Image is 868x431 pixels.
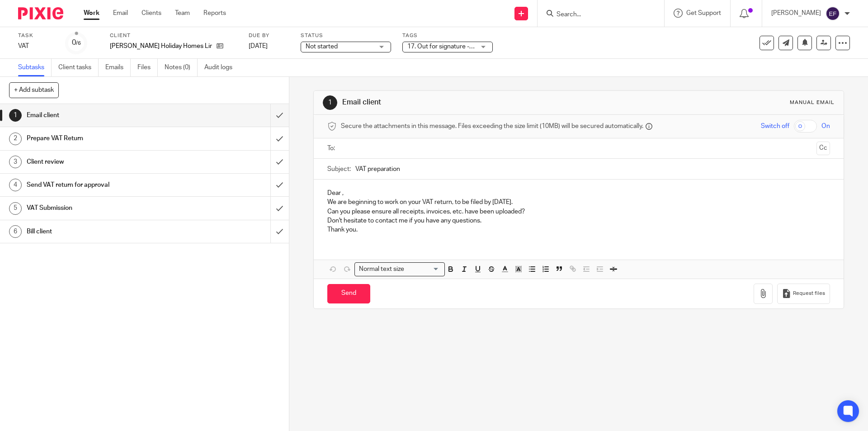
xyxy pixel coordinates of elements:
[27,225,183,238] h1: Bill client
[110,42,212,51] p: [PERSON_NAME] Holiday Homes Limited
[27,109,183,122] h1: Email client
[18,32,54,39] label: Task
[407,43,500,50] span: 17. Out for signature - electronic
[556,11,637,19] input: Search
[113,9,128,18] a: Email
[203,9,226,18] a: Reports
[249,32,289,39] label: Due by
[686,10,721,16] span: Get Support
[341,122,643,131] span: Secure the attachments in this message. Files exceeding the size limit (10MB) will be secured aut...
[27,132,183,145] h1: Prepare VAT Return
[9,225,22,238] div: 6
[9,156,22,168] div: 3
[327,144,337,153] label: To:
[771,9,821,18] p: [PERSON_NAME]
[18,59,52,76] a: Subtasks
[105,59,131,76] a: Emails
[323,95,337,110] div: 1
[357,265,406,274] span: Normal text size
[204,59,239,76] a: Audit logs
[58,59,99,76] a: Client tasks
[327,165,351,174] label: Subject:
[407,265,439,274] input: Search for option
[327,189,830,198] p: Dear ,
[821,122,830,131] span: On
[84,9,99,18] a: Work
[790,99,835,106] div: Manual email
[9,202,22,215] div: 5
[110,32,237,39] label: Client
[301,32,391,39] label: Status
[9,82,59,98] button: + Add subtask
[18,42,54,51] div: VAT
[27,155,183,169] h1: Client review
[793,290,825,297] span: Request files
[27,178,183,192] h1: Send VAT return for approval
[165,59,198,76] a: Notes (0)
[9,109,22,122] div: 1
[72,38,81,48] div: 0
[402,32,493,39] label: Tags
[761,122,789,131] span: Switch off
[9,133,22,145] div: 2
[327,198,830,207] p: We are beginning to work on your VAT return, to be filed by [DATE].
[327,216,830,225] p: Don't hesitate to contact me if you have any questions.
[342,98,598,107] h1: Email client
[354,262,445,276] div: Search for option
[27,201,183,215] h1: VAT Submission
[249,43,268,49] span: [DATE]
[9,179,22,191] div: 4
[18,7,63,19] img: Pixie
[816,142,830,155] button: Cc
[327,225,830,234] p: Thank you.
[777,284,830,304] button: Request files
[327,207,830,216] p: Can you please ensure all receipts, invoices, etc. have been uploaded?
[826,6,840,21] img: svg%3E
[175,9,190,18] a: Team
[306,43,338,50] span: Not started
[142,9,161,18] a: Clients
[76,41,81,46] small: /6
[327,284,370,303] input: Send
[137,59,158,76] a: Files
